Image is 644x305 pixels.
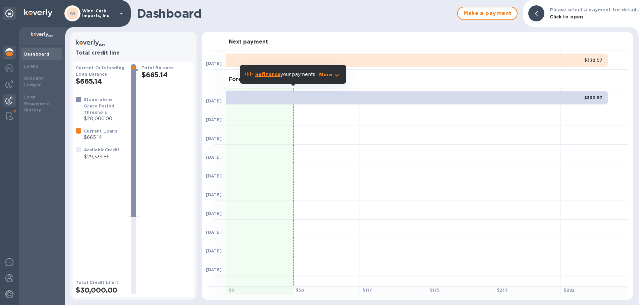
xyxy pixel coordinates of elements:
[563,288,575,293] b: $ 292
[206,248,222,253] b: [DATE]
[76,280,118,285] b: Total Credit Limit
[206,192,222,197] b: [DATE]
[206,155,222,160] b: [DATE]
[76,77,125,85] h2: $665.14
[255,71,316,78] p: your payments.
[457,7,518,20] button: Make a payment
[76,50,191,56] h3: Total credit line
[3,7,16,20] div: Unpin categories
[296,288,304,293] b: $ 58
[82,9,116,18] p: Wine-Cask Imports, Inc.
[84,129,117,134] b: Current Loans
[550,14,583,19] b: Click to open
[69,11,75,16] b: WI
[84,153,120,160] p: $29,334.86
[24,64,38,69] b: Loans
[76,65,125,77] b: Current Outstanding Loan Balance
[24,52,50,57] b: Dashboard
[24,94,50,113] b: Loan Repayment History
[142,65,174,70] b: Total Balance
[229,39,268,45] h3: Next payment
[584,58,603,63] b: $332.57
[319,71,341,78] button: Show
[550,7,639,12] b: Please select a payment for details
[137,6,454,20] h1: Dashboard
[76,286,125,294] h2: $30,000.00
[229,76,289,83] h3: Forecasted payments
[463,9,512,17] span: Make a payment
[206,117,222,122] b: [DATE]
[319,71,333,78] p: Show
[206,98,222,103] b: [DATE]
[584,95,603,100] b: $332.57
[206,230,222,235] b: [DATE]
[84,134,117,141] p: $665.14
[24,9,52,17] img: Logo
[84,115,125,122] p: $20,000.00
[84,97,115,115] b: Stand-alone Grace Period Threshold
[206,136,222,141] b: [DATE]
[24,76,43,87] b: Account Ledger
[84,147,120,152] b: Available Credit
[206,61,222,66] b: [DATE]
[206,211,222,216] b: [DATE]
[363,288,372,293] b: $ 117
[255,72,280,77] b: Refinance
[497,288,508,293] b: $ 233
[206,267,222,272] b: [DATE]
[5,64,13,72] img: Foreign exchange
[430,288,440,293] b: $ 175
[142,71,191,79] h2: $665.14
[206,173,222,178] b: [DATE]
